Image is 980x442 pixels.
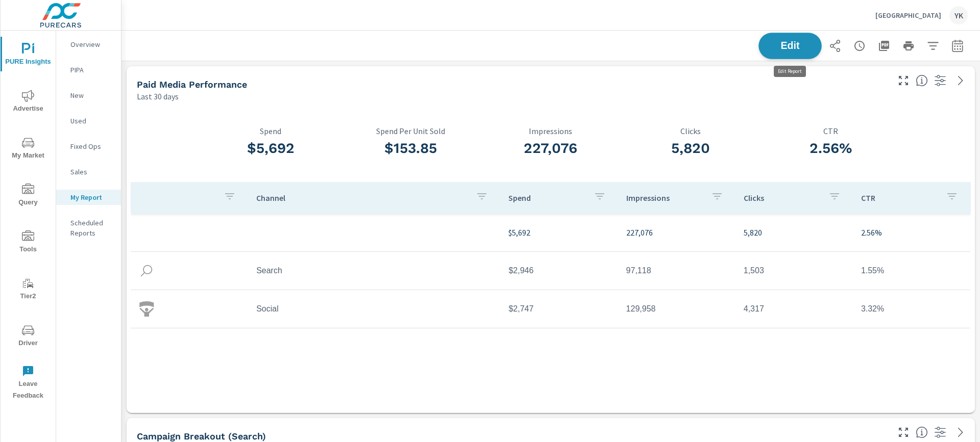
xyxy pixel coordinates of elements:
[761,126,900,136] p: CTR
[139,263,154,278] img: icon-search.svg
[70,90,113,100] p: New
[248,258,500,283] td: Search
[56,164,121,179] div: Sales
[4,43,53,68] span: PURE Insights
[70,192,113,202] p: My Report
[4,230,53,255] span: Tools
[70,39,113,49] p: Overview
[744,226,845,239] p: 5,820
[4,137,53,162] span: My Market
[137,79,247,90] h5: Paid Media Performance
[56,139,121,154] div: Fixed Ops
[621,140,761,157] h3: 5,820
[874,36,894,56] button: "Export Report to PDF"
[895,424,912,440] button: Make Fullscreen
[508,226,609,239] p: $5,692
[139,301,154,317] img: icon-social.svg
[895,72,912,89] button: Make Fullscreen
[875,11,941,20] p: [GEOGRAPHIC_DATA]
[621,126,761,136] p: Clicks
[70,141,113,151] p: Fixed Ops
[736,258,853,283] td: 1,503
[853,296,970,322] td: 3.32%
[626,226,727,239] p: 227,076
[341,126,481,136] p: Spend Per Unit Sold
[949,6,968,24] div: YK
[56,62,121,77] div: PIPA
[769,41,811,50] span: Edit
[861,226,962,239] p: 2.56%
[137,431,266,441] h5: Campaign Breakout (Search)
[952,424,969,440] a: See more details in report
[56,113,121,128] div: Used
[923,36,943,56] button: Apply Filters
[898,36,919,56] button: Print Report
[916,426,928,438] span: This is a summary of Search performance results by campaign. Each column can be sorted.
[1,31,56,406] div: nav menu
[201,140,340,157] h3: $5,692
[4,90,53,115] span: Advertise
[500,258,618,283] td: $2,946
[70,116,113,126] p: Used
[56,190,121,205] div: My Report
[500,296,618,322] td: $2,747
[916,74,928,87] span: Understand performance metrics over the selected time range.
[137,90,179,102] p: Last 30 days
[618,296,736,322] td: 129,958
[4,324,53,349] span: Driver
[201,126,340,136] p: Spend
[508,193,585,203] p: Spend
[947,36,968,56] button: Select Date Range
[618,258,736,283] td: 97,118
[736,296,853,322] td: 4,317
[70,167,113,177] p: Sales
[861,193,938,203] p: CTR
[744,193,820,203] p: Clicks
[56,215,121,241] div: Scheduled Reports
[626,193,703,203] p: Impressions
[952,72,969,89] a: See more details in report
[853,258,970,283] td: 1.55%
[758,33,822,59] button: Edit
[56,37,121,52] div: Overview
[761,140,900,157] h3: 2.56%
[256,193,468,203] p: Channel
[4,365,53,402] span: Leave Feedback
[56,88,121,103] div: New
[825,36,845,56] button: Share Report
[481,126,621,136] p: Impressions
[70,65,113,75] p: PIPA
[481,140,621,157] h3: 227,076
[341,140,481,157] h3: $153.85
[4,277,53,302] span: Tier2
[248,296,500,322] td: Social
[70,218,113,238] p: Scheduled Reports
[4,184,53,209] span: Query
